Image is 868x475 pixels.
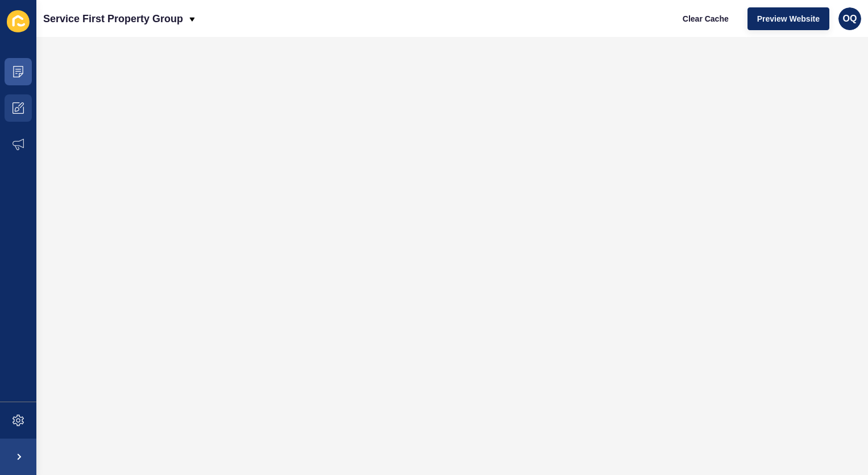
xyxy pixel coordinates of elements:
[683,13,729,24] span: Clear Cache
[843,13,857,24] span: OQ
[43,5,183,33] p: Service First Property Group
[673,7,738,30] button: Clear Cache
[747,7,829,30] button: Preview Website
[757,13,820,24] span: Preview Website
